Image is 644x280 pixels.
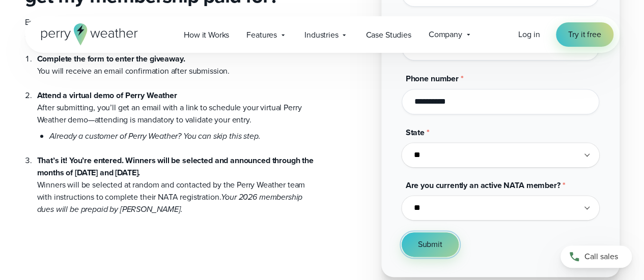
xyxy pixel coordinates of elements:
span: Features [246,29,277,41]
span: Call sales [584,251,618,263]
span: State [406,127,425,138]
strong: Attend a virtual demo of Perry Weather [37,89,177,101]
strong: Complete the form to enter the giveaway. [37,53,185,65]
span: Are you currently an active NATA member? [406,179,561,191]
a: Case Studies [357,24,419,45]
span: Log in [518,28,540,40]
span: Industries [304,29,338,41]
strong: That’s it! You’re entered. Winners will be selected and announced through the months of [DATE] an... [37,154,314,178]
span: Company [429,28,462,41]
a: Call sales [561,245,632,268]
span: Submit [418,238,442,251]
li: You will receive an email confirmation after submission. [37,53,314,77]
li: Winners will be selected at random and contacted by the Perry Weather team with instructions to c... [37,142,314,215]
a: Log in [518,28,540,41]
span: How it Works [184,29,229,41]
a: Try it free [556,22,613,47]
em: Your 2026 membership dues will be prepaid by [PERSON_NAME]. [37,191,303,215]
button: Submit [402,232,459,257]
span: Try it free [568,28,601,41]
span: Phone number [406,73,459,84]
li: After submitting, you’ll get an email with a link to schedule your virtual Perry Weather demo—att... [37,77,314,142]
span: Case Studies [366,29,411,41]
a: How it Works [175,24,238,45]
em: Already a customer of Perry Weather? You can skip this step. [49,130,261,142]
